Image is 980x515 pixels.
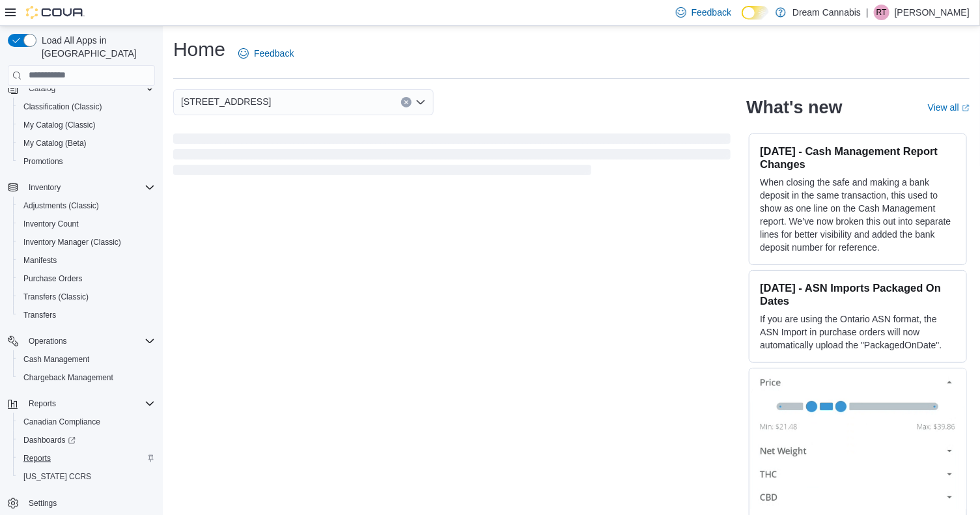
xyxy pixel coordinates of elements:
button: Operations [3,332,160,350]
span: My Catalog (Classic) [23,120,96,130]
a: Adjustments (Classic) [18,198,104,214]
p: If you are using the Ontario ASN format, the ASN Import in purchase orders will now automatically... [760,313,956,352]
span: Transfers [18,307,155,323]
span: Settings [23,495,155,511]
a: Inventory Count [18,216,84,232]
span: Classification (Classic) [23,102,102,112]
span: Reports [23,453,51,464]
span: My Catalog (Classic) [18,117,155,133]
button: Cash Management [13,350,160,369]
a: Cash Management [18,352,94,367]
button: Transfers [13,306,160,324]
a: Feedback [233,40,299,66]
button: My Catalog (Classic) [13,116,160,134]
a: View allExternal link [928,102,970,113]
span: Dark Mode [742,20,742,20]
button: Clear input [401,97,412,107]
span: Manifests [18,253,155,268]
a: Dashboards [18,432,81,448]
p: | [866,5,869,20]
span: Promotions [18,154,155,169]
span: Dashboards [23,435,76,445]
button: Inventory Count [13,215,160,233]
button: Purchase Orders [13,270,160,288]
a: Transfers [18,307,61,323]
a: Inventory Manager (Classic) [18,234,126,250]
button: Inventory [3,178,160,197]
button: Transfers (Classic) [13,288,160,306]
span: Dashboards [18,432,155,448]
span: Promotions [23,156,63,167]
h1: Home [173,36,225,63]
span: Loading [173,136,731,178]
span: Reports [29,398,56,409]
span: Transfers (Classic) [23,292,89,302]
span: Reports [23,396,155,411]
span: Cash Management [18,352,155,367]
button: Chargeback Management [13,369,160,387]
button: Manifests [13,251,160,270]
button: Catalog [3,79,160,98]
button: Classification (Classic) [13,98,160,116]
p: When closing the safe and making a bank deposit in the same transaction, this used to show as one... [760,176,956,254]
button: Promotions [13,152,160,171]
a: Purchase Orders [18,271,88,286]
span: Chargeback Management [18,370,155,385]
button: Adjustments (Classic) [13,197,160,215]
span: Inventory Count [18,216,155,232]
button: My Catalog (Beta) [13,134,160,152]
span: Transfers (Classic) [18,289,155,305]
span: Chargeback Management [23,372,113,383]
a: Classification (Classic) [18,99,107,115]
span: RT [876,5,887,20]
input: Dark Mode [742,6,769,20]
span: Settings [29,498,57,508]
span: Purchase Orders [23,273,83,284]
a: Transfers (Classic) [18,289,94,305]
span: Feedback [254,47,294,60]
span: Canadian Compliance [23,417,100,427]
span: Operations [29,336,67,346]
span: Feedback [692,6,731,19]
span: My Catalog (Beta) [23,138,87,148]
span: Washington CCRS [18,469,155,484]
button: Settings [3,494,160,512]
span: Catalog [29,83,55,94]
a: Promotions [18,154,68,169]
span: Inventory Count [23,219,79,229]
a: My Catalog (Beta) [18,135,92,151]
span: Inventory Manager (Classic) [18,234,155,250]
a: Canadian Compliance [18,414,105,430]
button: Operations [23,333,72,349]
span: Cash Management [23,354,89,365]
span: Inventory Manager (Classic) [23,237,121,247]
a: [US_STATE] CCRS [18,469,96,484]
h2: What's new [746,97,842,118]
span: Adjustments (Classic) [18,198,155,214]
a: My Catalog (Classic) [18,117,101,133]
a: Dashboards [13,431,160,449]
span: Inventory [23,180,155,195]
span: Transfers [23,310,56,320]
button: Open list of options [415,97,426,107]
span: Manifests [23,255,57,266]
button: Inventory Manager (Classic) [13,233,160,251]
a: Reports [18,451,56,466]
h3: [DATE] - Cash Management Report Changes [760,145,956,171]
span: Canadian Compliance [18,414,155,430]
a: Settings [23,495,62,511]
button: Reports [3,395,160,413]
a: Manifests [18,253,62,268]
img: Cova [26,6,85,19]
span: Inventory [29,182,61,193]
button: Catalog [23,81,61,96]
h3: [DATE] - ASN Imports Packaged On Dates [760,281,956,307]
p: Dream Cannabis [792,5,861,20]
span: Catalog [23,81,155,96]
button: Reports [13,449,160,467]
span: Purchase Orders [18,271,155,286]
svg: External link [962,104,970,112]
div: Robert Taylor [874,5,889,20]
span: Operations [23,333,155,349]
span: Adjustments (Classic) [23,201,99,211]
